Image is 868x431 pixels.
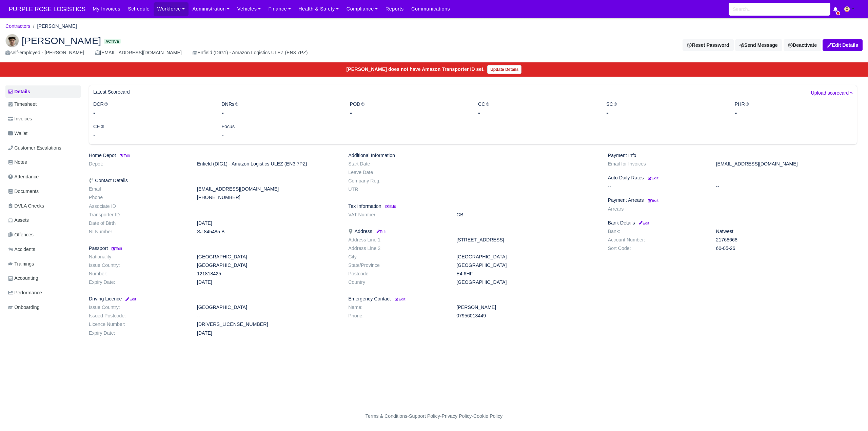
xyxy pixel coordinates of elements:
[192,330,343,336] dd: [DATE]
[241,412,627,420] div: - - -
[648,176,658,180] small: Edit
[88,123,216,140] div: CE
[343,262,451,268] dt: State/Province
[442,413,472,419] a: Privacy Policy
[5,156,81,169] a: Notes
[5,286,81,299] a: Performance
[350,108,468,117] div: -
[5,199,81,213] a: DVLA Checks
[5,3,89,16] a: PURPLE ROSE LOGISTICS
[5,85,81,98] a: Details
[192,220,343,226] dd: [DATE]
[601,100,729,118] div: SC
[264,2,295,16] a: Finance
[93,131,211,140] div: -
[5,170,81,183] a: Attendance
[386,204,396,209] small: Edit
[84,186,192,192] dt: Email
[603,246,711,251] dt: Sort Code:
[119,154,130,158] small: Edit
[5,98,81,111] a: Timesheet
[348,153,597,158] h6: Additional Information
[89,246,338,251] h6: Passport
[382,2,408,16] a: Reports
[811,89,853,100] a: Upload scorecard »
[192,271,343,277] dd: 121818425
[8,100,37,108] span: Timesheet
[409,413,440,419] a: Support Policy
[84,254,192,260] dt: Nationality:
[192,195,343,200] dd: [PHONE_NUMBER]
[784,39,821,51] div: Deactivate
[348,203,597,209] h6: Tax Information
[8,158,27,166] span: Notes
[192,313,343,319] dd: --
[451,237,603,243] dd: [STREET_ADDRESS]
[5,185,81,198] a: Documents
[221,108,339,117] div: -
[395,297,405,301] small: Edit
[343,271,451,277] dt: Postcode
[93,89,130,95] h6: Latest Scorecard
[8,274,38,282] span: Accounting
[84,220,192,226] dt: Date of Birth
[603,229,711,234] dt: Bank:
[8,115,32,123] span: Invoices
[95,49,182,57] div: [EMAIL_ADDRESS][DOMAIN_NAME]
[834,398,868,431] div: Chat Widget
[735,39,782,51] a: Send Message
[8,289,42,297] span: Performance
[84,161,192,167] dt: Depot:
[8,246,35,253] span: Accidents
[192,161,343,167] dd: Enfield (DIG1) - Amazon Logistics ULEZ (EN3 7PZ)
[119,153,130,158] a: Edit
[84,212,192,218] dt: Transporter ID
[343,212,451,218] dt: VAT Number
[451,262,603,268] dd: [GEOGRAPHIC_DATA]
[93,108,211,117] div: -
[5,23,31,29] a: Contractors
[343,246,451,251] dt: Address Line 2
[730,100,858,118] div: PHR
[683,39,733,51] button: Reset Password
[711,237,862,243] dd: 21768668
[5,228,81,241] a: Offences
[384,203,396,209] a: Edit
[8,231,34,239] span: Offences
[192,305,343,310] dd: [GEOGRAPHIC_DATA]
[647,175,658,180] a: Edit
[343,2,382,16] a: Compliance
[5,243,81,256] a: Accidents
[221,131,339,140] div: -
[84,321,192,327] dt: Licence Number:
[603,206,711,212] dt: Arrears
[5,301,81,314] a: Onboarding
[104,39,121,44] span: Active
[31,22,77,30] li: [PERSON_NAME]
[451,313,603,319] dd: 07956013449
[192,186,343,192] dd: [EMAIL_ADDRESS][DOMAIN_NAME]
[192,229,343,235] dd: SJ 845485 B
[608,220,857,226] h6: Bank Details
[193,49,308,57] div: Enfield (DIG1) - Amazon Logistics ULEZ (EN3 7PZ)
[89,296,338,302] h6: Driving Licence
[192,262,343,268] dd: [GEOGRAPHIC_DATA]
[375,229,387,234] a: Edit
[735,108,853,117] div: -
[8,303,40,311] span: Onboarding
[8,216,29,224] span: Assets
[84,313,192,319] dt: Issued Postcode:
[711,246,862,251] dd: 60-05-26
[111,247,122,251] small: Edit
[216,100,344,118] div: DNRs
[124,297,136,301] small: Edit
[8,130,27,137] span: Wallet
[189,2,233,16] a: Administration
[8,188,39,195] span: Documents
[89,153,338,158] h6: Home Depot
[473,413,502,419] a: Cookie Policy
[5,272,81,285] a: Accounting
[84,279,192,285] dt: Expiry Date:
[343,170,451,175] dt: Leave Date
[343,237,451,243] dt: Address Line 1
